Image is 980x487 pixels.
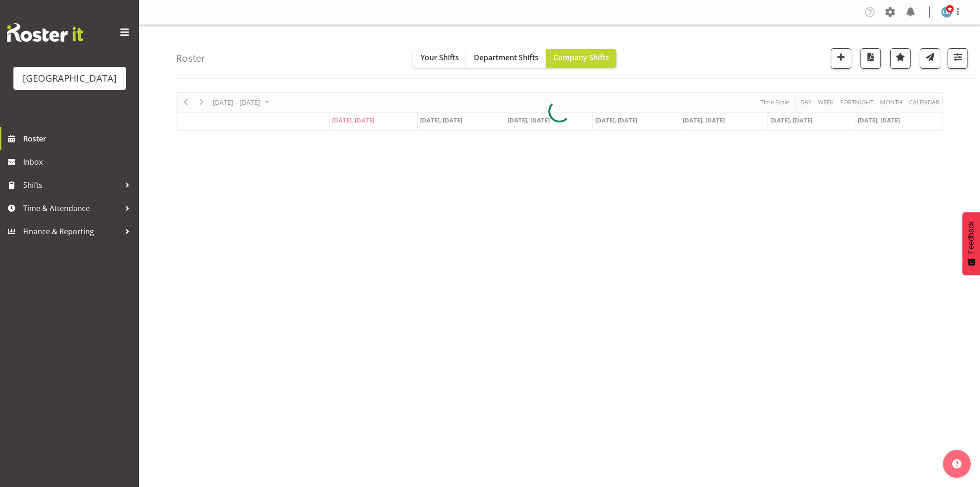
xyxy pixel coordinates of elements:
img: lesley-mckenzie127.jpg [941,6,952,18]
button: Department Shifts [466,49,546,68]
span: Finance & Reporting [23,224,120,238]
h4: Roster [176,53,206,64]
button: Company Shifts [546,49,616,68]
button: Your Shifts [413,49,466,68]
span: Time & Attendance [23,201,120,215]
button: Filter Shifts [948,48,968,69]
img: Rosterit website logo [7,23,83,42]
button: Download a PDF of the roster according to the set date range. [861,48,881,69]
span: Department Shifts [474,52,539,63]
button: Send a list of all shifts for the selected filtered period to all rostered employees. [920,48,940,69]
button: Highlight an important date within the roster. [890,48,911,69]
div: [GEOGRAPHIC_DATA] [23,71,117,85]
button: Add a new shift [831,48,851,69]
span: Feedback [967,221,975,254]
span: Inbox [23,155,134,169]
span: Your Shifts [421,52,459,63]
span: Roster [23,132,134,146]
span: Company Shifts [553,52,609,63]
button: Feedback - Show survey [962,212,980,275]
img: help-xxl-2.png [952,459,961,468]
span: Shifts [23,178,120,192]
